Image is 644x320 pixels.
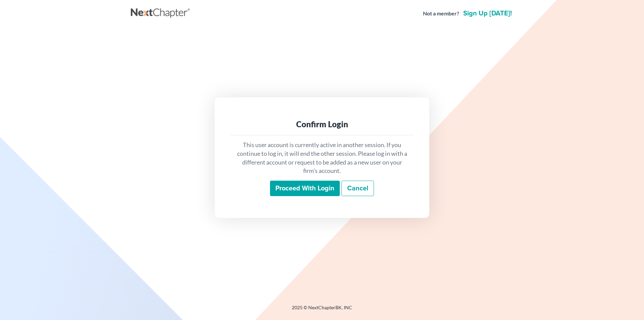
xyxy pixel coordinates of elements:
a: Cancel [341,181,374,196]
strong: Not a member? [423,10,459,17]
p: This user account is currently active in another session. If you continue to log in, it will end ... [236,141,408,175]
input: Proceed with login [270,181,340,196]
div: Confirm Login [236,119,408,130]
div: 2025 © NextChapterBK, INC [131,304,513,316]
a: Sign up [DATE]! [462,10,513,17]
